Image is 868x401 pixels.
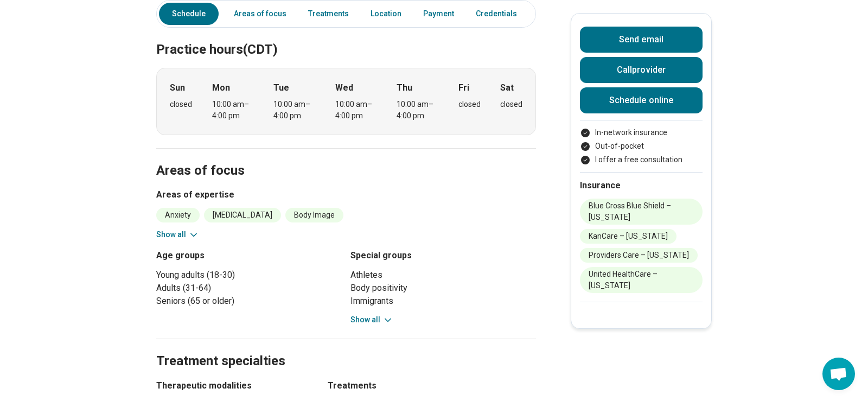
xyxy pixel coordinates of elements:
li: Anxiety [156,208,200,222]
strong: Sat [500,81,514,94]
a: Areas of focus [227,3,293,25]
div: When does the program meet? [156,68,536,135]
h2: Treatment specialties [156,326,536,371]
a: Credentials [469,3,524,25]
li: Athletes [350,269,536,282]
a: Treatments [302,3,355,25]
strong: Mon [212,81,230,94]
li: Seniors (65 or older) [156,295,342,308]
li: In-network insurance [580,127,703,138]
button: Show all [350,314,393,326]
a: Schedule online [580,87,703,113]
li: [MEDICAL_DATA] [204,208,281,222]
div: 10:00 am – 4:00 pm [397,99,438,122]
li: Out-of-pocket [580,141,703,152]
h2: Practice hours (CDT) [156,15,536,59]
button: Callprovider [580,57,703,83]
li: I offer a free consultation [580,154,703,166]
a: Payment [417,3,461,25]
strong: Fri [458,81,469,94]
li: Body Image [285,208,343,222]
div: 10:00 am – 4:00 pm [335,99,377,122]
h3: Special groups [350,249,536,262]
h3: Therapeutic modalities [156,379,308,392]
li: United HealthCare – [US_STATE] [580,267,703,293]
h2: Insurance [580,179,703,192]
button: Show all [156,229,199,240]
div: closed [500,99,522,110]
li: Young adults (18-30) [156,269,342,282]
li: Body positivity [350,282,536,295]
h2: Areas of focus [156,136,536,180]
strong: Thu [397,81,412,94]
a: Schedule [159,3,219,25]
li: KanCare – [US_STATE] [580,229,676,244]
li: Providers Care – [US_STATE] [580,248,698,263]
div: 10:00 am – 4:00 pm [273,99,315,122]
div: closed [170,99,192,110]
strong: Tue [273,81,289,94]
strong: Sun [170,81,185,94]
a: Other [532,3,571,25]
li: Immigrants [350,295,536,308]
a: Location [364,3,408,25]
h3: Age groups [156,249,342,262]
ul: Payment options [580,127,703,166]
li: Blue Cross Blue Shield – [US_STATE] [580,199,703,225]
h3: Treatments [328,379,536,392]
div: closed [458,99,481,110]
button: Send email [580,27,703,53]
strong: Wed [335,81,353,94]
li: Adults (31-64) [156,282,342,295]
a: Open chat [822,358,855,390]
h3: Areas of expertise [156,188,536,201]
div: 10:00 am – 4:00 pm [212,99,254,122]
